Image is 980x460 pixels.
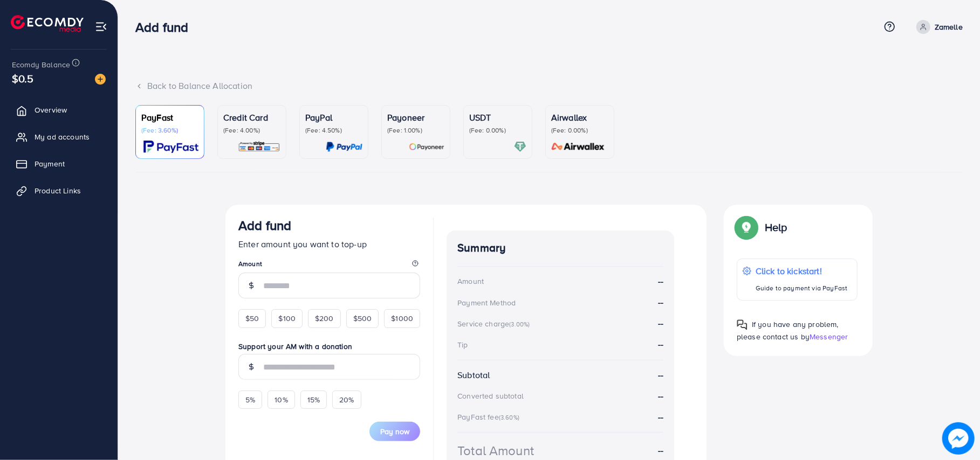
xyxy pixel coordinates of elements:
[8,153,109,175] a: Payment
[95,74,106,85] img: image
[141,111,198,124] p: PayFast
[658,338,663,350] strong: --
[35,185,81,196] span: Product Links
[135,19,197,35] h3: Add fund
[658,390,663,402] strong: --
[499,413,519,422] small: (3.60%)
[326,141,362,153] img: card
[12,71,34,86] span: $0.5
[457,297,516,308] div: Payment Method
[658,317,663,329] strong: --
[737,319,748,330] img: Popup guide
[95,20,107,33] img: menu
[223,111,280,124] p: Credit Card
[12,59,70,70] span: Ecomdy Balance
[737,218,756,237] img: Popup guide
[658,275,663,288] strong: --
[457,412,523,422] div: PayFast fee
[509,320,530,329] small: (3.00%)
[737,319,839,342] span: If you have any problem, please contact us by
[457,241,663,255] h4: Summary
[35,158,65,169] span: Payment
[223,126,280,135] p: (Fee: 4.00%)
[339,394,354,405] span: 20%
[305,111,362,124] p: PayPal
[380,426,409,437] span: Pay now
[275,394,287,405] span: 10%
[551,126,608,135] p: (Fee: 0.00%)
[469,126,526,135] p: (Fee: 0.00%)
[912,20,963,34] a: Zamelle
[35,131,90,142] span: My ad accounts
[369,422,420,441] button: Pay now
[658,411,663,423] strong: --
[8,180,109,201] a: Product Links
[514,141,526,153] img: card
[469,111,526,124] p: USDT
[238,218,291,233] h3: Add fund
[141,126,198,135] p: (Fee: 3.60%)
[548,141,608,153] img: card
[305,126,362,135] p: (Fee: 4.50%)
[307,394,320,405] span: 15%
[457,276,484,287] div: Amount
[810,331,848,342] span: Messenger
[35,104,67,115] span: Overview
[278,313,296,324] span: $100
[551,111,608,124] p: Airwallex
[457,339,468,350] div: Tip
[135,80,963,92] div: Back to Balance Allocation
[143,141,198,153] img: card
[756,282,847,295] p: Guide to payment via PayFast
[315,313,334,324] span: $200
[353,313,372,324] span: $500
[457,318,533,329] div: Service charge
[391,313,413,324] span: $1000
[238,238,420,250] p: Enter amount you want to top-up
[238,141,280,153] img: card
[457,369,490,381] div: Subtotal
[245,394,255,405] span: 5%
[457,441,534,460] div: Total Amount
[245,313,259,324] span: $50
[8,99,109,121] a: Overview
[658,296,663,309] strong: --
[943,423,975,455] img: image
[387,126,444,135] p: (Fee: 1.00%)
[409,141,444,153] img: card
[658,444,663,457] strong: --
[658,369,663,381] strong: --
[387,111,444,124] p: Payoneer
[765,221,787,234] p: Help
[935,20,963,33] p: Zamelle
[238,341,420,352] label: Support your AM with a donation
[11,15,84,32] img: logo
[756,264,847,277] p: Click to kickstart!
[8,126,109,148] a: My ad accounts
[457,391,524,401] div: Converted subtotal
[238,259,420,273] legend: Amount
